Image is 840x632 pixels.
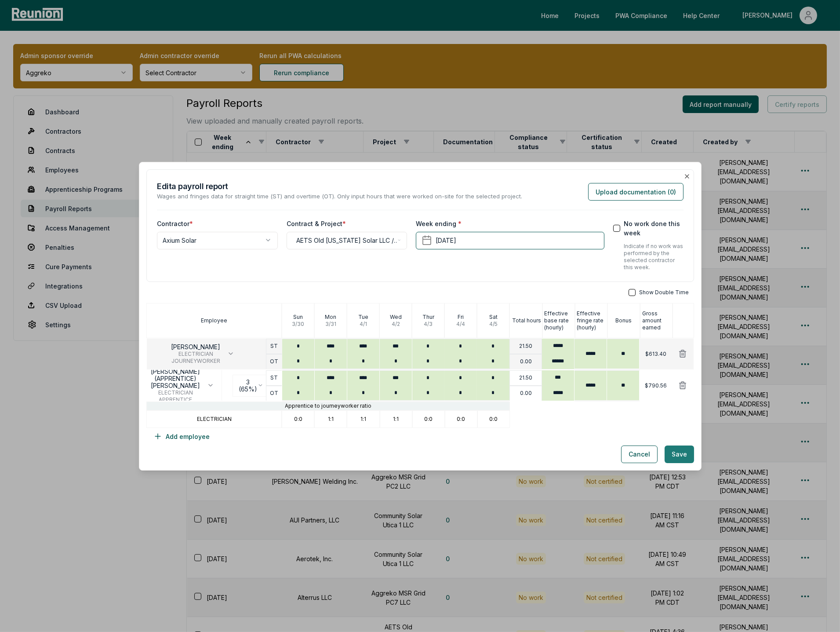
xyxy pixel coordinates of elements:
[269,390,278,397] p: OT
[269,358,278,365] p: OT
[644,382,666,389] p: $790.56
[286,219,345,228] label: Contract & Project
[520,358,531,365] p: 0.00
[284,402,371,409] p: Apprentice to journeyworker ratio
[151,368,200,389] p: [PERSON_NAME] (APPRENTICE) [PERSON_NAME]
[621,445,658,463] button: Cancel
[457,415,465,422] p: 0:0
[358,313,368,320] p: Tue
[146,427,217,445] button: Add employee
[270,343,277,350] p: ST
[422,313,434,320] p: Thur
[391,320,400,327] p: 4 / 2
[325,320,336,327] p: 3 / 31
[645,350,666,357] p: $613.40
[544,310,574,331] p: Effective base rate (hourly)
[171,350,220,357] span: ELECTRICIAN
[270,374,277,381] p: ST
[577,310,607,331] p: Effective fringe rate (hourly)
[325,313,336,320] p: Mon
[201,317,227,324] p: Employee
[456,320,465,327] p: 4 / 4
[171,357,220,364] span: JOURNEYWORKER
[157,219,193,228] label: Contractor
[520,390,531,397] p: 0.00
[615,317,632,324] p: Bonus
[359,320,367,327] p: 4 / 1
[458,313,464,320] p: Fri
[171,343,220,350] p: [PERSON_NAME]
[196,415,231,422] p: ELECTRICIAN
[157,180,522,192] h2: Edit a payroll report
[157,192,522,201] p: Wages and fringes data for straight time (ST) and overtime (OT). Only input hours that were worke...
[389,313,401,320] p: Wed
[292,320,304,327] p: 3 / 30
[294,415,302,422] p: 0:0
[424,415,433,422] p: 0:0
[639,289,689,296] span: Show Double Time
[588,183,684,201] button: Upload documentation (0)
[424,320,433,327] p: 4 / 3
[393,415,399,422] p: 1:1
[665,445,694,463] button: Save
[489,320,497,327] p: 4 / 5
[519,343,532,350] p: 21.50
[151,396,200,403] span: APPRENTICE
[151,389,200,396] span: ELECTRICIAN
[293,313,303,320] p: Sun
[360,415,366,422] p: 1:1
[489,415,498,422] p: 0:0
[642,310,672,331] p: Gross amount earned
[416,219,462,228] label: Week ending
[327,415,333,422] p: 1:1
[519,374,532,381] p: 21.50
[489,313,497,320] p: Sat
[512,317,541,324] p: Total hours
[416,231,604,249] button: [DATE]
[623,242,683,270] p: Indicate if no work was performed by the selected contractor this week.
[623,219,683,237] label: No work done this week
